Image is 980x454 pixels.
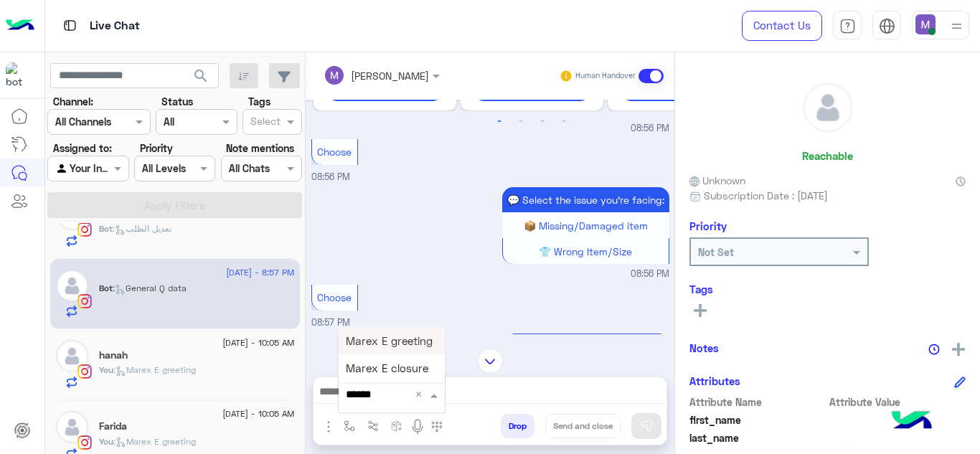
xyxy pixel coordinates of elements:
img: send message [639,419,654,433]
span: Subscription Date : [DATE] [704,188,828,203]
span: Bot [99,283,113,293]
span: Bot [99,223,113,234]
img: Instagram [77,294,92,308]
span: last_name [689,430,826,445]
a: Contact Us [742,11,822,41]
span: : General Q data [113,283,187,293]
span: 08:57 PM [311,317,350,328]
img: send voice note [409,418,426,435]
span: [DATE] - 10:05 AM [222,336,294,349]
button: 1 of 2 [492,115,507,129]
button: Drop [501,414,534,438]
h5: Farida [99,420,127,432]
img: defaultAdmin.png [56,411,88,443]
h6: Attributes [689,374,740,387]
img: add [952,343,965,356]
span: Choose [317,291,352,303]
img: tab [879,18,895,34]
img: Logo [6,11,34,41]
span: [DATE] - 8:57 PM [226,266,294,279]
span: 08:56 PM [631,122,669,136]
span: 08:56 PM [311,171,350,182]
button: create order [385,414,409,438]
span: first_name [689,412,826,427]
label: Tags [248,94,270,109]
img: hulul-logo.png [887,397,937,447]
span: 08:56 PM [631,268,669,281]
img: Instagram [77,222,92,237]
img: tab [61,16,79,34]
span: You [99,436,113,447]
img: profile [948,17,966,35]
button: Apply Filters [47,192,302,218]
label: Status [161,94,193,109]
span: search [192,67,209,85]
img: defaultAdmin.png [56,340,88,372]
h5: hanah [99,349,128,361]
span: : Marex E greeting [113,364,196,375]
img: defaultAdmin.png [804,83,852,132]
label: Note mentions [226,141,294,156]
img: Instagram [77,364,92,379]
span: 📦 Missing/Damaged item [524,219,648,232]
button: 4 of 2 [557,115,571,129]
button: select flow [338,414,362,438]
p: Live Chat [90,16,140,36]
span: Unknown [689,173,745,188]
span: : تعديل الطلب [113,223,171,234]
label: Priority [140,141,173,156]
h6: Priority [689,219,727,232]
img: make a call [431,421,443,432]
button: 3 of 2 [535,115,550,129]
h6: Reachable [802,149,853,162]
img: send attachment [320,418,337,435]
ng-dropdown-panel: Options list [339,327,445,382]
span: Attribute Value [829,394,966,410]
label: Assigned to: [53,141,112,156]
button: 2 of 2 [514,115,528,129]
button: Trigger scenario [362,414,385,438]
div: Select [248,113,281,132]
img: select flow [344,420,355,432]
p: 20/8/2025, 8:56 PM [502,187,669,212]
span: You [99,364,113,375]
img: create order [391,420,402,432]
img: 317874714732967 [6,62,32,88]
span: Attribute Name [689,394,826,410]
span: Choose [317,146,352,158]
span: Marex E closure [346,362,428,375]
img: tab [839,18,856,34]
label: Channel: [53,94,93,109]
span: Marex E greeting [346,334,433,347]
p: 20/8/2025, 8:57 PM [504,334,669,359]
a: tab [833,11,862,41]
img: Instagram [77,435,92,450]
span: Clear All [415,387,427,403]
img: Trigger scenario [367,420,379,432]
button: Send and close [545,414,621,438]
button: search [184,63,219,94]
span: [DATE] - 10:05 AM [222,407,294,420]
h6: Tags [689,283,966,295]
small: Human Handover [575,70,636,82]
img: defaultAdmin.png [56,270,88,302]
img: userImage [915,14,936,34]
h6: Notes [689,341,719,354]
img: notes [928,344,940,355]
span: 👕 Wrong Item/Size [539,245,632,257]
span: : Marex E greeting [113,436,196,447]
img: scroll [478,349,503,374]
